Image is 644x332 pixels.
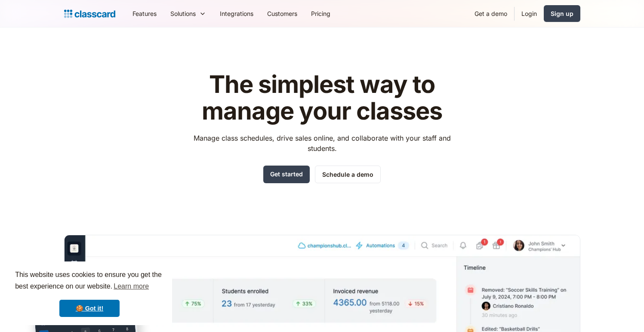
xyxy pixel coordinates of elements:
[185,71,459,124] h1: The simplest way to manage your classes
[260,4,304,23] a: Customers
[263,166,310,183] a: Get started
[170,9,196,18] div: Solutions
[112,280,150,293] a: learn more about cookies
[64,8,115,20] a: home
[315,166,381,183] a: Schedule a demo
[213,4,260,23] a: Integrations
[515,4,544,23] a: Login
[551,9,573,18] div: Sign up
[163,4,213,23] div: Solutions
[544,5,580,22] a: Sign up
[15,270,164,293] span: This website uses cookies to ensure you get the best experience on our website.
[185,133,459,154] p: Manage class schedules, drive sales online, and collaborate with your staff and students.
[59,300,120,317] a: dismiss cookie message
[468,4,514,23] a: Get a demo
[7,261,172,325] div: cookieconsent
[304,4,337,23] a: Pricing
[126,4,163,23] a: Features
